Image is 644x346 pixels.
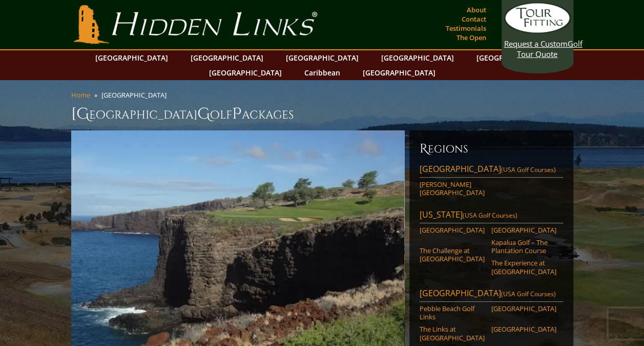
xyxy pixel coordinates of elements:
[459,12,489,26] a: Contact
[420,180,485,197] a: [PERSON_NAME][GEOGRAPHIC_DATA]
[501,290,556,298] span: (USA Golf Courses)
[197,104,210,124] span: G
[299,65,345,80] a: Caribbean
[420,226,485,234] a: [GEOGRAPHIC_DATA]
[204,65,287,80] a: [GEOGRAPHIC_DATA]
[463,211,517,220] span: (USA Golf Courses)
[420,246,485,263] a: The Challenge at [GEOGRAPHIC_DATA]
[491,226,556,234] a: [GEOGRAPHIC_DATA]
[504,39,568,49] span: Request a Custom
[90,50,173,65] a: [GEOGRAPHIC_DATA]
[491,238,556,255] a: Kapalua Golf – The Plantation Course
[420,141,563,157] h6: Regions
[420,304,485,321] a: Pebble Beach Golf Links
[232,104,242,124] span: P
[420,163,563,178] a: [GEOGRAPHIC_DATA](USA Golf Courses)
[491,304,556,313] a: [GEOGRAPHIC_DATA]
[376,50,459,65] a: [GEOGRAPHIC_DATA]
[101,90,171,100] li: [GEOGRAPHIC_DATA]
[501,165,556,174] span: (USA Golf Courses)
[420,287,563,302] a: [GEOGRAPHIC_DATA](USA Golf Courses)
[491,325,556,333] a: [GEOGRAPHIC_DATA]
[71,104,573,124] h1: [GEOGRAPHIC_DATA] olf ackages
[420,209,563,223] a: [US_STATE](USA Golf Courses)
[71,90,90,100] a: Home
[185,50,268,65] a: [GEOGRAPHIC_DATA]
[358,65,441,80] a: [GEOGRAPHIC_DATA]
[454,30,489,45] a: The Open
[281,50,364,65] a: [GEOGRAPHIC_DATA]
[443,21,489,35] a: Testimonials
[471,50,554,65] a: [GEOGRAPHIC_DATA]
[464,3,489,17] a: About
[420,325,485,342] a: The Links at [GEOGRAPHIC_DATA]
[491,259,556,276] a: The Experience at [GEOGRAPHIC_DATA]
[504,3,571,59] a: Request a CustomGolf Tour Quote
